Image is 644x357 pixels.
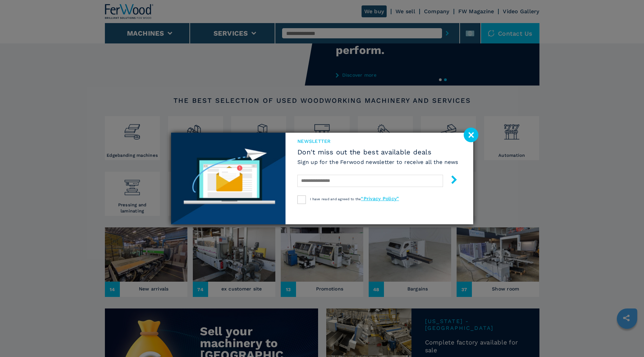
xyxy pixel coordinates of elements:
[443,173,458,189] button: submit-button
[171,133,286,224] img: Newsletter image
[297,138,458,145] span: newsletter
[297,148,458,156] span: Don't miss out the best available deals
[297,158,458,166] h6: Sign up for the Ferwood newsletter to receive all the news
[361,196,399,201] a: “Privacy Policy”
[310,197,399,201] span: I have read and agreed to the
